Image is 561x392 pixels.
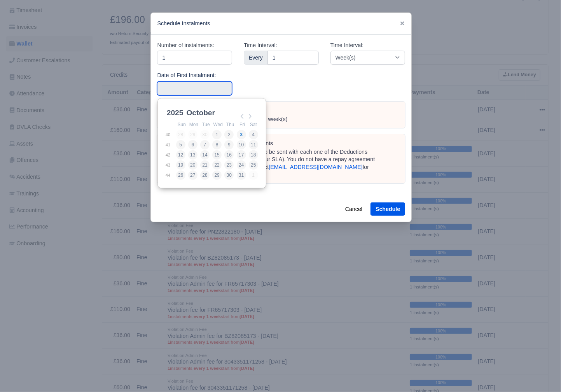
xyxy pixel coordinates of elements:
h6: Stay compliant with Repay Agreements [177,140,398,147]
button: 25 [249,160,258,170]
button: 1 [212,130,222,139]
abbr: Monday [189,122,198,127]
td: 44 [165,170,176,180]
button: 28 [200,171,210,180]
abbr: Wednesday [213,122,223,127]
button: 18 [249,150,258,160]
button: 15 [212,150,222,160]
button: Next Month [245,112,255,121]
div: Every [244,51,268,65]
button: 17 [237,150,246,160]
abbr: Friday [239,122,245,127]
button: 8 [212,140,222,149]
button: Previous Month [238,112,247,121]
button: 11 [249,140,258,149]
abbr: Sunday [178,122,186,127]
div: Deduct from the driver every 1 week(s) [177,116,398,123]
button: Cancel [340,202,367,216]
h6: Payment Plan [177,107,398,114]
button: 24 [237,160,246,170]
button: 5 [176,140,185,149]
input: Use the arrow keys to pick a date [157,81,232,95]
td: 42 [165,150,176,160]
div: October [185,107,217,119]
button: 4 [249,130,258,139]
button: 27 [188,171,197,180]
button: 10 [237,140,246,149]
button: 31 [237,171,246,180]
button: 23 [224,160,234,170]
button: 19 [176,160,185,170]
button: 7 [200,140,210,149]
div: 2025 [165,107,185,119]
label: Time Interval: [330,41,364,50]
button: 3 [237,130,246,139]
button: Schedule [371,202,405,216]
abbr: Saturday [250,122,257,127]
div: Schedule Instalments [151,13,411,35]
button: 13 [188,150,197,160]
a: [EMAIL_ADDRESS][DOMAIN_NAME] [269,164,362,170]
button: 14 [200,150,210,160]
abbr: Thursday [226,122,234,127]
button: 6 [188,140,197,149]
label: Time Interval: [244,41,277,50]
button: 12 [176,150,185,160]
td: 40 [165,130,176,140]
button: 20 [188,160,197,170]
div: Amazon requires to be sent with each one of the Deductions (even you have it specified within you... [177,148,398,179]
label: Date of First Instalment: [157,71,216,80]
td: 43 [165,160,176,170]
button: 2 [224,130,234,139]
button: 26 [176,171,185,180]
button: 30 [224,171,234,180]
label: Number of instalments: [157,41,214,50]
td: 41 [165,140,176,150]
button: 9 [224,140,234,149]
abbr: Tuesday [202,122,210,127]
button: 16 [224,150,234,160]
button: 29 [212,171,222,180]
button: 22 [212,160,222,170]
button: 21 [200,160,210,170]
